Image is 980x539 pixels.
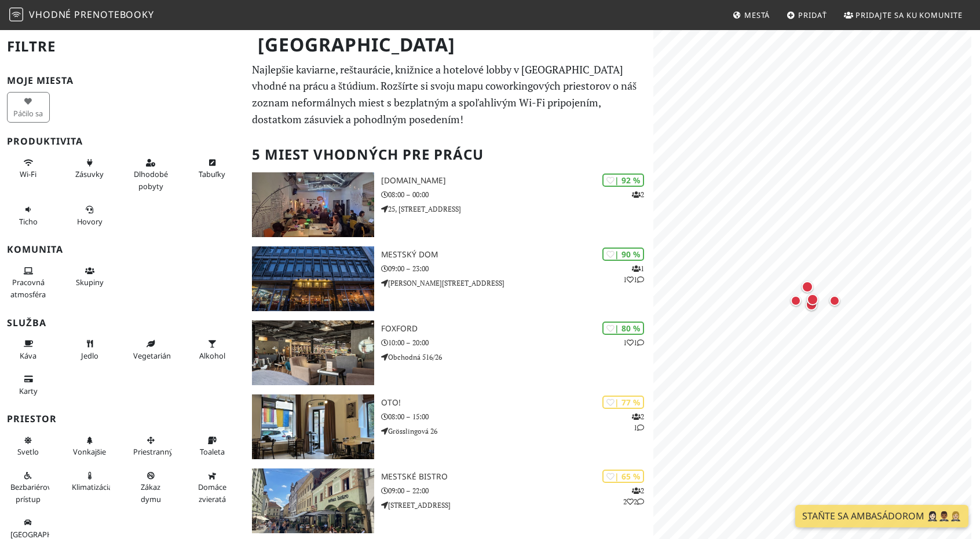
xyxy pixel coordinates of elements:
[615,323,640,334] font: | 80 %
[641,190,644,199] font: 2
[252,172,374,237] img: Lab.cafe
[7,466,50,508] button: Bezbariérový prístup
[68,261,111,292] button: Skupiny
[19,386,38,396] font: Karty
[200,446,225,457] font: Toaleta
[68,200,111,231] button: Hovory
[68,334,111,365] button: Jedlo
[7,36,56,56] font: Filtre
[10,277,46,299] font: Pracovná atmosféra
[75,169,104,179] font: Zásuvky
[191,466,233,508] button: Domáce zvieratá
[252,62,637,126] font: Najlepšie kaviarne, reštaurácie, knižnice a hotelové lobby v [GEOGRAPHIC_DATA] vhodné na prácu a ...
[130,431,173,462] button: Priestranný
[19,216,38,227] font: Ticho
[799,279,816,295] div: Map marker
[641,486,644,495] font: 2
[381,397,401,408] font: Oto!
[9,8,23,21] img: Vhodné pre notebooky
[634,497,637,506] font: 2
[191,334,233,365] button: Alkohol
[81,350,98,361] font: Jedlo
[245,394,653,459] a: Oto! | 77 % 21 Oto! 08:00 – 15:00 Grösslingová 26
[602,248,644,261] div: Vo všeobecnosti, páči sa vám pracovať odtiaľto?
[7,334,50,365] button: Káva
[802,510,961,522] font: Staňte sa ambasádorom 🤵🏻‍♀️🤵🏾‍♂️🤵🏼‍♀️
[7,316,46,329] font: Služba
[252,246,374,311] img: Mestský dom
[9,5,156,25] a: Vhodné pre notebooky Vhodné prenotebooky
[7,261,50,304] button: Pracovná atmosféra
[7,200,50,231] button: Ticho
[602,322,644,335] div: Vo všeobecnosti, páči sa vám pracovať odtiaľto?
[728,5,774,25] a: Mestá
[388,264,429,273] font: 09:00 – 23:00
[7,135,83,147] font: Produktivita
[602,173,644,187] div: Vo všeobecnosti, páči sa vám pracovať odtiaľto?
[20,169,36,179] span: Stabilné Wi-Fi
[68,431,111,462] button: Vonkajšie
[388,501,451,510] font: [STREET_ADDRESS]
[252,468,374,533] img: Mestské bistro
[199,169,226,179] font: Tabuľky
[634,423,637,432] font: 1
[141,482,161,504] font: Zákaz dymu
[76,277,104,287] font: Skupiny
[141,482,161,504] span: Nefajčiarske
[245,246,653,311] a: Mestský dom | 90 % 111 Mestský dom 09:00 – 23:00 [PERSON_NAME][STREET_ADDRESS]
[805,291,821,308] div: Map marker
[133,350,171,361] font: Vegetarián
[10,277,46,299] span: Ľudia pracujúci
[72,482,112,492] span: Klimatizované
[29,8,93,21] font: Vhodné pre
[130,334,173,365] button: Vegetarián
[7,74,74,87] font: Moje miesta
[7,370,50,400] button: Karty
[788,293,803,308] div: Map marker
[388,338,429,347] font: 10:00 – 20:00
[623,275,627,284] font: 1
[130,153,173,195] button: Dlhodobé pobyty
[130,466,173,508] button: Zákaz dymu
[252,145,484,164] font: 5 miest vhodných pre prácu
[10,482,56,504] font: Bezbariérový prístup
[93,8,154,21] font: notebooky
[634,275,637,284] font: 1
[602,470,644,483] div: Vo všeobecnosti, páči sa vám pracovať odtiaľto?
[615,175,640,186] font: | 92 %
[7,243,63,256] font: Komunita
[388,412,429,421] font: 08:00 – 15:00
[258,32,455,57] font: [GEOGRAPHIC_DATA]
[73,446,106,457] span: Vonkajší priestor
[744,10,770,20] font: Mestá
[198,482,226,504] span: Vhodné pre domáce zvieratá
[827,293,842,308] div: Map marker
[199,169,226,179] span: Pracovné stoly
[615,249,640,260] font: | 90 %
[798,10,827,20] font: Pridať
[199,350,225,361] font: Alkohol
[615,471,640,482] font: | 65 %
[388,190,429,199] font: 08:00 – 00:00
[198,482,226,504] font: Domáce zvieratá
[68,466,111,497] button: Klimatizácia
[73,446,106,457] font: Vonkajšie
[795,505,968,527] a: Staňte sa ambasádorom 🤵🏻‍♀️🤵🏾‍♂️🤵🏼‍♀️
[7,412,57,425] font: Priestor
[641,412,644,421] font: 2
[782,5,832,25] a: Pridať
[20,169,36,179] font: Wi-Fi
[602,396,644,409] div: Vo všeobecnosti, páči sa vám pracovať odtiaľto?
[252,320,374,385] img: Foxford
[623,497,627,506] font: 2
[803,297,820,313] div: Map marker
[245,172,653,237] a: Lab.cafe | 92 % 2 [DOMAIN_NAME] 08:00 – 00:00 25, [STREET_ADDRESS]
[615,397,640,408] font: | 77 %
[191,153,233,184] button: Tabuľky
[245,468,653,533] a: Mestské bistro | 65 % 222 Mestské bistro 09:00 – 22:00 [STREET_ADDRESS]
[17,446,39,457] font: Svetlo
[17,446,39,457] span: Prirodzené svetlo
[381,175,446,186] font: [DOMAIN_NAME]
